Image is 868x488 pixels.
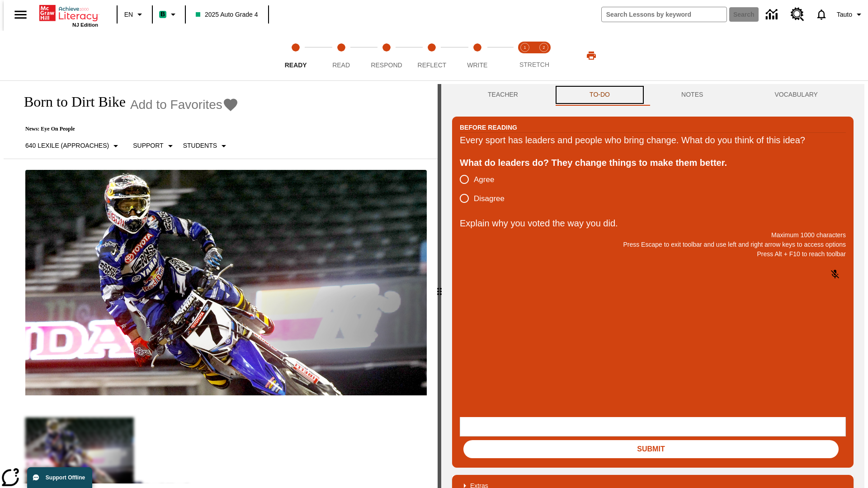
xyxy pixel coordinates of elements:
div: poll [460,170,512,208]
button: Read step 2 of 5 [315,31,367,80]
p: Explain why you voted the way you did. [460,216,846,230]
a: Resource Center, Will open in new tab [785,2,810,27]
button: Stretch Read step 1 of 2 [512,31,538,80]
button: NOTES [646,84,739,106]
button: Select Lexile, 640 Lexile (Approaches) [22,138,125,154]
p: 640 Lexile (Approaches) [25,141,109,150]
button: Stretch Respond step 2 of 2 [531,31,557,80]
div: Every sport has leaders and people who bring change. What do you think of this idea? [460,133,846,147]
button: Profile/Settings [833,6,868,23]
p: Press Alt + F10 to reach toolbar [460,249,846,259]
span: Support Offline [46,474,85,481]
div: activity [441,84,864,488]
button: Write step 5 of 5 [451,31,504,80]
p: Maximum 1000 characters [460,230,846,240]
p: News: Eye On People [14,126,239,132]
span: Add to Favorites [130,98,222,112]
button: Click to activate and allow voice recognition [824,263,846,285]
button: Boost Class color is mint green. Change class color [156,6,182,23]
button: Teacher [452,84,554,106]
button: Ready step 1 of 5 [269,31,322,80]
span: Tauto [837,10,852,19]
input: search field [602,7,726,22]
div: Home [39,3,98,28]
button: Scaffolds, Support [129,138,179,154]
text: 2 [542,45,545,50]
button: Add to Favorites - Born to Dirt Bike [130,97,239,113]
h1: Born to Dirt Bike [14,94,126,110]
button: Open side menu [7,1,34,28]
button: VOCABULARY [739,84,854,106]
button: TO-DO [554,84,646,106]
div: Press Enter or Spacebar and then press right and left arrow keys to move the slider [438,84,441,488]
body: Explain why you voted the way you did. Maximum 1000 characters Press Alt + F10 to reach toolbar P... [4,7,132,15]
span: Read [332,61,350,69]
span: B [160,9,165,20]
p: Support [133,141,163,150]
span: Respond [371,61,402,69]
button: Respond step 3 of 5 [360,31,413,80]
span: 2025 Auto Grade 4 [196,10,258,19]
h2: Before Reading [460,122,517,132]
div: reading [4,84,438,483]
button: Submit [463,440,839,458]
button: Support Offline [27,467,92,488]
span: EN [124,10,133,19]
a: Notifications [810,3,833,26]
text: 1 [524,45,526,50]
span: Reflect [418,61,447,69]
p: Students [183,141,217,150]
a: Data Center [760,2,785,27]
button: Print [577,47,606,64]
button: Select Student [179,138,233,154]
span: Ready [285,61,307,69]
span: NJ Edition [72,22,98,28]
div: Instructional Panel Tabs [452,84,854,106]
span: Agree [474,174,494,186]
span: STRETCH [519,61,549,68]
button: Language: EN, Select a language [120,6,149,23]
div: What do leaders do? They change things to make them better. [460,155,846,170]
button: Reflect step 4 of 5 [406,31,458,80]
span: Write [467,61,487,69]
span: Disagree [474,193,505,205]
img: Motocross racer James Stewart flies through the air on his dirt bike. [25,170,427,396]
p: Press Escape to exit toolbar and use left and right arrow keys to access options [460,240,846,249]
